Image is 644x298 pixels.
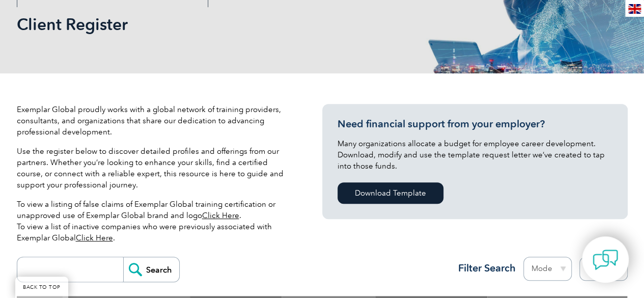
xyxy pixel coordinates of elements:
p: Use the register below to discover detailed profiles and offerings from our partners. Whether you... [17,146,292,191]
a: BACK TO TOP [15,277,68,298]
h2: Client Register [17,16,444,33]
a: Download Template [338,182,443,204]
a: Click Here [76,233,113,242]
img: en [628,4,641,14]
h3: Need financial support from your employer? [338,118,612,130]
a: Click Here [202,211,239,220]
p: Many organizations allocate a budget for employee career development. Download, modify and use th... [338,138,612,172]
img: contact-chat.png [593,247,618,273]
p: Exemplar Global proudly works with a global network of training providers, consultants, and organ... [17,104,292,138]
h3: Filter Search [452,262,516,275]
input: Search [123,257,179,282]
p: To view a listing of false claims of Exemplar Global training certification or unapproved use of ... [17,199,292,243]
